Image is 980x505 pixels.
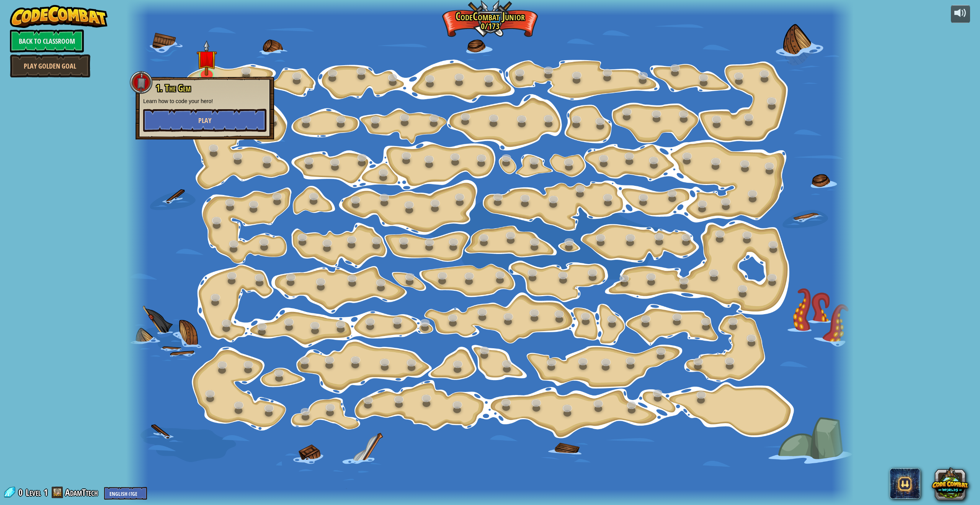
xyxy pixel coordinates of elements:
[65,486,100,498] a: AdamTtech
[10,54,90,77] a: Play Golden Goal
[10,5,108,28] img: CodeCombat - Learn how to code by playing a game
[143,109,266,132] button: Play
[951,5,970,23] button: Adjust volume
[26,486,41,499] span: Level
[18,486,25,498] span: 0
[196,40,217,76] img: level-banner-unstarted.png
[10,30,84,52] a: Back to Classroom
[143,97,266,105] p: Learn how to code your hero!
[156,82,191,95] span: 1. The Gem
[44,486,48,498] span: 1
[198,116,211,125] span: Play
